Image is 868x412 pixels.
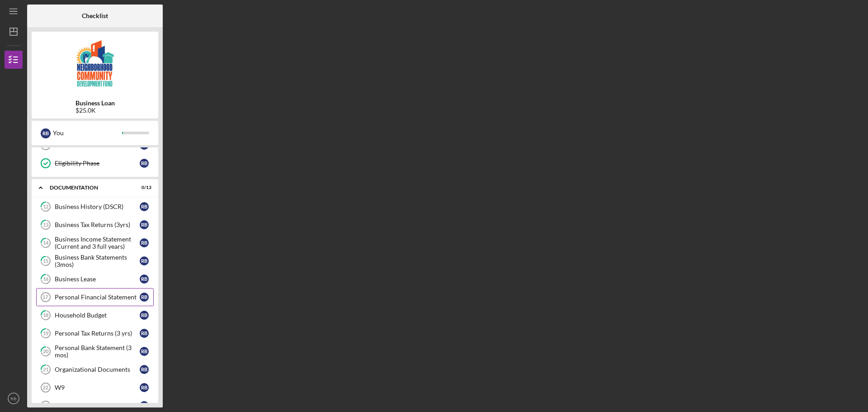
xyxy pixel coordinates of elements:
div: R B [140,365,149,374]
div: R B [140,159,149,168]
a: 16Business LeaseRB [36,270,154,288]
div: Eligibility Phase [55,160,140,167]
tspan: 12 [43,204,48,210]
img: Product logo [32,36,158,90]
div: Business History (DSCR) [55,203,140,210]
a: 20Personal Bank Statement (3 mos)RB [36,342,154,360]
tspan: 14 [43,240,49,246]
a: 18Household BudgetRB [36,306,154,324]
div: R B [140,383,149,392]
button: RB [5,389,23,407]
div: Business Lease [55,275,140,283]
div: R B [140,256,149,265]
div: W9 [55,384,140,391]
div: Business Income Statement (Current and 3 full years) [55,236,140,250]
div: documentation [50,185,129,190]
tspan: 18 [43,313,48,318]
div: Business Tax Returns (3yrs) [55,221,140,228]
a: 19Personal Tax Returns (3 yrs)RB [36,324,154,342]
div: R B [140,220,149,229]
div: Personal Tax Returns (3 yrs) [55,330,140,337]
div: R B [140,401,149,410]
text: RB [10,396,16,401]
tspan: 22 [43,385,48,390]
div: Business Bank Statements (3mos) [55,254,140,268]
div: R B [140,311,149,320]
tspan: 19 [43,331,49,336]
div: R B [140,275,149,284]
div: $25.0K [75,107,115,114]
a: 14Business Income Statement (Current and 3 full years)RB [36,234,154,252]
a: 17Personal Financial StatementRB [36,288,154,306]
tspan: 13 [43,222,48,228]
div: R B [140,202,149,211]
tspan: 16 [43,276,49,282]
div: R B [41,128,51,138]
b: Checklist [82,12,108,19]
tspan: 11 [43,142,48,148]
div: R B [140,347,149,356]
a: 12Business History (DSCR)RB [36,198,154,216]
div: Household Budget [55,312,140,319]
tspan: 17 [42,294,48,300]
a: 22W9RB [36,379,154,397]
a: 13Business Tax Returns (3yrs)RB [36,216,154,234]
div: R B [140,293,149,302]
a: 15Business Bank Statements (3mos)RB [36,252,154,270]
div: 4506 T [55,402,140,409]
div: Personal Bank Statement (3 mos) [55,344,140,359]
div: 0 / 13 [135,185,151,190]
a: 21Organizational DocumentsRB [36,360,154,379]
tspan: 21 [43,367,48,373]
div: R B [140,238,149,247]
tspan: 20 [43,349,49,355]
b: Business Loan [75,99,115,107]
div: Organizational Documents [55,366,140,373]
tspan: 15 [43,258,48,264]
div: Personal Financial Statement [55,294,140,301]
div: You [53,125,122,141]
div: R B [140,329,149,338]
a: Eligibility PhaseRB [36,154,154,172]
